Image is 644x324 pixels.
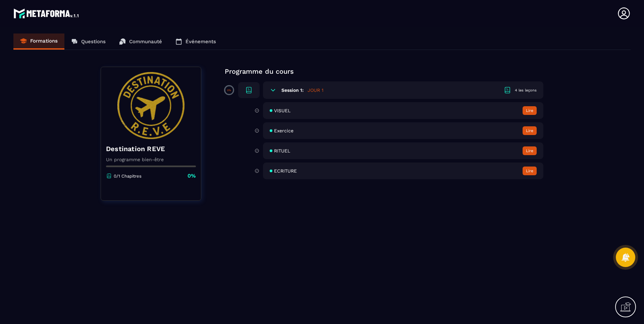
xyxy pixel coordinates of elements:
button: Lire [523,167,537,175]
button: Lire [523,146,537,155]
h6: Session 1: [281,87,304,93]
img: banner [106,72,196,139]
p: Programme du cours [225,67,543,76]
p: Un programme bien-être [106,157,196,162]
img: logo [13,7,80,20]
span: RITUEL [274,148,290,153]
div: 4 les leçons [515,88,537,93]
span: VISUEL [274,108,290,113]
p: 0% [227,89,231,92]
span: Exercice [274,128,293,133]
span: ECRITURE [274,168,297,174]
p: 0% [187,172,196,180]
h5: JOUR 1 [308,87,323,93]
h4: Destination REVE [106,144,196,153]
p: 0/1 Chapitres [114,174,142,179]
button: Lire [523,126,537,135]
button: Lire [523,106,537,115]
